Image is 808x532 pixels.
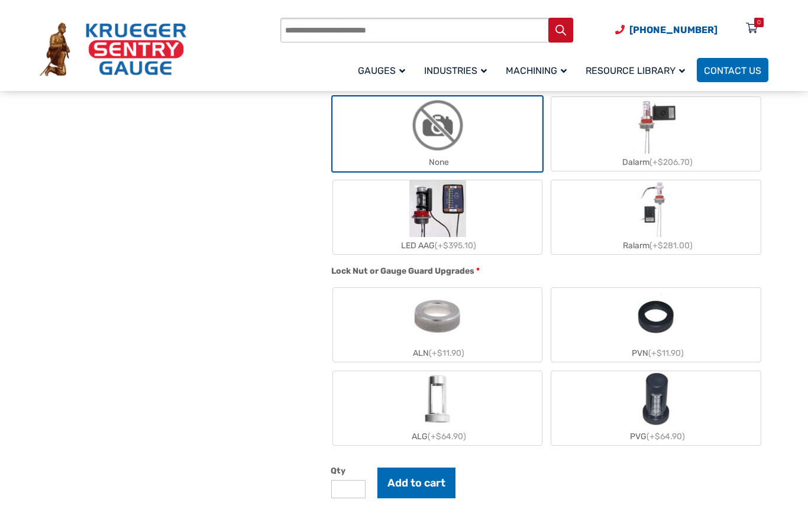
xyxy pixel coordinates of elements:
[551,428,761,445] div: PVG
[333,288,542,362] label: ALN
[506,65,567,76] span: Machining
[647,432,685,442] span: (+$64.90)
[704,65,761,76] span: Contact Us
[428,432,466,442] span: (+$64.90)
[358,65,405,76] span: Gauges
[333,97,542,171] label: None
[586,65,685,76] span: Resource Library
[417,56,499,84] a: Industries
[648,348,684,358] span: (+$11.90)
[333,428,542,445] div: ALG
[351,56,417,84] a: Gauges
[551,345,761,362] div: PVN
[578,56,697,84] a: Resource Library
[331,480,366,498] input: Product quantity
[333,154,542,171] div: None
[476,265,480,277] abbr: required
[424,65,487,76] span: Industries
[757,18,761,27] div: 0
[551,237,761,254] div: Ralarm
[551,180,761,254] label: Ralarm
[331,266,474,276] span: Lock Nut or Gauge Guard Upgrades
[551,371,761,445] label: PVG
[333,180,542,254] label: LED AAG
[551,97,761,171] label: Dalarm
[649,241,693,251] span: (+$281.00)
[615,22,717,37] a: Phone Number (920) 434-8860
[697,58,768,82] a: Contact Us
[333,237,542,254] div: LED AAG
[551,154,761,171] div: Dalarm
[429,348,464,358] span: (+$11.90)
[551,288,761,362] label: PVN
[377,468,455,498] button: Add to cart
[499,56,578,84] a: Machining
[333,371,542,445] label: ALG
[649,157,693,167] span: (+$206.70)
[629,24,717,35] span: [PHONE_NUMBER]
[333,345,542,362] div: ALN
[435,241,476,251] span: (+$395.10)
[40,22,186,77] img: Krueger Sentry Gauge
